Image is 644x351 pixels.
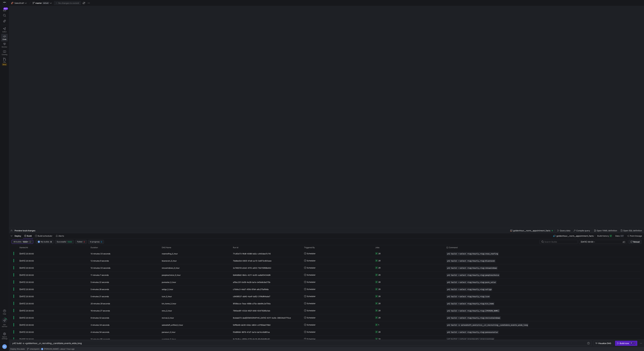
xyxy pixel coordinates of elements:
span: about 1 hour ago [60,348,75,350]
button: Data447 [614,233,625,238]
span: Scheduler [307,264,315,271]
span: Scheduler [307,286,315,293]
span: peopleschoice_3_hour [162,272,181,279]
span: All builds [14,241,21,243]
div: 28 [378,293,380,300]
button: 607 [1,7,8,13]
span: Jobs [375,246,379,249]
button: Compile query [572,228,591,233]
span: [PERSON_NAME] [44,348,59,350]
span: Code [3,38,6,40]
span: [DATE] 23:30:00 [19,310,34,312]
span: Reload [633,241,640,243]
span: My builds [41,241,49,243]
y42-duration: 10 minutes 33 seconds [91,267,110,269]
button: Build now⌘⏎ [615,341,637,346]
span: In progress [90,241,100,243]
span: 1000 [67,241,72,243]
div: Build now [620,342,629,344]
button: Point lineage [626,233,643,238]
button: Reload [629,240,642,244]
span: renuwindows_3_hour [162,264,180,272]
span: y42 build --select +tag:hourly,+tag:panasunsolar [447,331,498,333]
span: salesdraft_unified_3_hour [162,321,183,329]
button: All builds1000+ [12,240,33,244]
span: DAG Name [162,246,171,249]
span: [DATE] 23:30:00 [19,274,34,276]
span: y42 build -s salesdraft_analytics__cr_recruiting__candidate_events_wide_long [447,324,528,326]
span: Scheduler [307,307,315,314]
div: 447 [620,235,624,237]
div: af5bc23f-0e59-4e28-ba1e-b45e8c6a075b [231,278,302,285]
div: 6cbdab73-dad[DEMOGRAPHIC_DATA]-4311-bc9c-38004e0770ce [231,314,302,321]
span: y42 build -s +goldenhour__cr_recruiting__candidate [12,342,63,344]
y42-duration: 4 minutes 54 seconds [91,331,109,333]
span: soligo_3_hour [162,286,173,293]
button: Help [1,308,8,316]
span: puresolar_3_hour [162,279,176,286]
span: Alerts [58,235,64,237]
span: renu_3_hour [162,307,172,314]
span: Build history [597,235,609,237]
button: masterdefault [32,1,53,5]
span: _events_wide_long [63,342,82,344]
button: In progress0 [88,240,104,244]
span: y42 build --select +tag:hourly,+tag:rose_roofing [447,253,498,255]
button: Query data [556,228,572,233]
span: y42 build --select +tag:hourly,+tag:revivalwindows [447,317,500,319]
span: Scheduler [307,300,315,307]
span: – [594,241,595,243]
span: y42 build --select +tag:hourly,+tag:icon [447,295,490,298]
span: Deploy [15,235,21,237]
button: checkpointDZ[PERSON_NAME]about 1 hour ago [26,347,75,351]
span: icon_3_hour [162,293,172,300]
span: Command [449,246,458,249]
button: Build history [596,233,613,238]
span: kin_home_3_hour [162,300,176,307]
span: Duration [91,246,98,249]
span: Editor [2,31,7,33]
y42-duration: 25 minutes 29 seconds [91,302,110,305]
span: y42 build --select +tag:hourly,+tag:blueraven [447,260,495,262]
y42-duration: 3 minutes 34 seconds [91,324,109,326]
span: Build scheduler [38,235,52,237]
span: [DATE] 23:30:00 [19,260,34,262]
span: Scheduler [307,314,315,321]
input: End datetime [596,241,615,243]
div: f0b8f484-9676-41d7-ba1d-da14c4b861ea [231,328,302,335]
span: Visualize DAG [598,342,611,344]
button: Visualize DAG [593,341,613,346]
span: Monitor [2,46,7,48]
y42-duration: 5 minutes 28 seconds [91,288,109,290]
span: Compile query [576,229,590,232]
span: default [42,2,49,4]
div: 6d4b68d2-8b0c-4211-bc93-ea8af0434df4 [231,271,302,278]
a: Code [1,34,8,41]
span: Build [27,235,32,237]
span: Help [3,313,6,315]
div: 8c74d5ce-6558-4175-8e05-89cfb6df8a60 [231,336,302,343]
button: Build [23,233,33,238]
span: Triggered By [304,246,315,249]
span: Scheduler [307,278,315,286]
span: goldenhour__norm__appointment_facts [556,235,594,237]
span: [DATE] 23:30:00 [19,288,34,290]
div: 1 [378,321,379,328]
div: 71c83e73-f4d6-4088-bd2c-c440dae7c116 [231,250,302,257]
div: 28 [378,264,380,271]
span: Space settings [2,336,7,339]
span: PRs [3,61,6,63]
span: [DATE] 23:30:00 [19,295,34,298]
a: PRsBeta [1,57,8,67]
span: y42 build --select +tag:hourly,+tag:renuwindows [447,267,497,269]
span: Preview local changes [15,229,35,232]
span: Scheduler [307,336,315,343]
span: 9 [50,241,52,243]
span: Started At [19,246,28,249]
span: master [35,2,42,4]
div: DZ [2,344,7,349]
span: revival_3_hour [162,314,174,321]
button: Open YAML definition [593,228,619,233]
span: [DATE] 23:30:00 [19,281,34,283]
input: Search Builds [544,241,575,243]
